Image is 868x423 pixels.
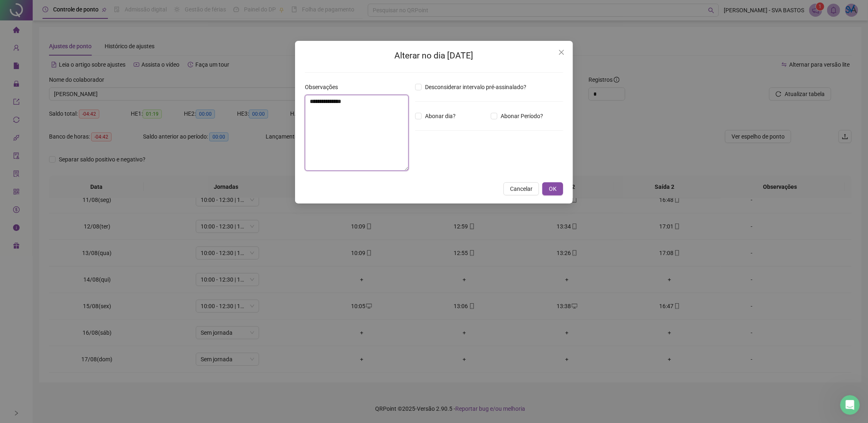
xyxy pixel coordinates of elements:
button: OK [542,182,563,195]
button: Cancelar [503,182,539,195]
span: Abonar Período? [497,112,546,121]
span: Cancelar [510,184,532,193]
h2: Alterar no dia [DATE] [305,49,563,63]
button: Close [555,46,568,59]
span: Abonar dia? [422,112,459,121]
span: OK [549,184,557,193]
iframe: Intercom live chat [840,395,860,415]
span: Desconsiderar intervalo pré-assinalado? [422,83,530,92]
span: close [558,49,565,56]
label: Observações [305,83,343,92]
